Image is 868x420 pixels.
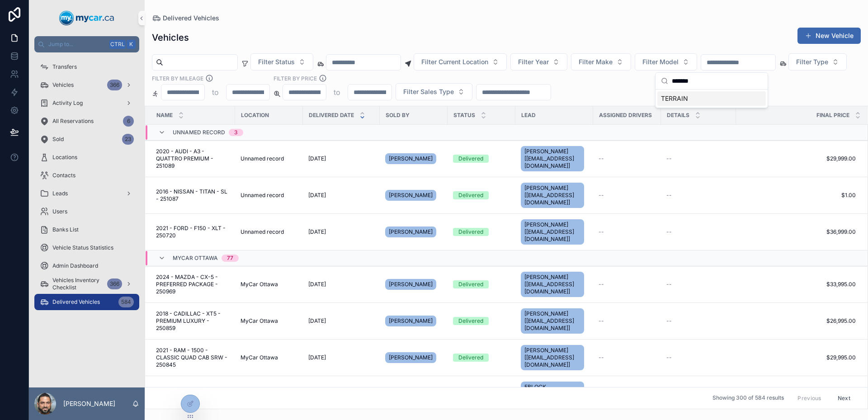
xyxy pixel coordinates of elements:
[156,347,230,368] a: 2021 - RAM - 1500 - CLASSIC QUAD CAB SRW - 250845
[666,354,731,361] a: --
[599,192,604,199] span: --
[736,228,856,236] a: $36,999.00
[453,280,510,288] a: Delivered
[52,63,77,71] span: Transfers
[308,317,374,325] a: [DATE]
[212,87,219,98] p: to
[156,188,230,203] span: 2016 - NISSAN - TITAN - SL - 251087
[599,354,604,361] span: --
[521,343,588,372] a: [PERSON_NAME] [[EMAIL_ADDRESS][DOMAIN_NAME]]
[524,274,580,295] span: [PERSON_NAME] [[EMAIL_ADDRESS][DOMAIN_NAME]]
[788,53,847,71] button: Select Button
[389,317,433,325] span: [PERSON_NAME]
[173,255,218,262] span: MyCar Ottawa
[414,53,507,71] button: Select Button
[241,281,278,288] span: MyCar Ottawa
[385,188,442,203] a: [PERSON_NAME]
[241,228,284,236] span: Unnamed record
[521,270,588,299] a: [PERSON_NAME] [[EMAIL_ADDRESS][DOMAIN_NAME]]
[521,144,588,173] a: [PERSON_NAME] [[EMAIL_ADDRESS][DOMAIN_NAME]]
[385,277,442,292] a: [PERSON_NAME]
[599,317,604,325] span: --
[52,172,75,179] span: Contacts
[656,90,768,108] div: Suggestions
[241,192,297,199] a: Unnamed record
[274,74,317,82] label: FILTER BY PRICE
[599,317,656,325] a: --
[816,112,849,119] span: FInal Price
[52,244,113,251] span: Vehicle Status Statistics
[156,310,230,332] a: 2018 - CADILLAC - XT5 - PREMIUM LUXURY - 250859
[227,255,233,262] div: 77
[599,155,604,162] span: --
[109,40,126,49] span: Ctrl
[524,347,580,368] span: [PERSON_NAME] [[EMAIL_ADDRESS][DOMAIN_NAME]]
[736,354,856,361] span: $29,995.00
[736,317,856,325] a: $26,995.00
[52,298,100,306] span: Delivered Vehicles
[34,36,139,52] button: Jump to...CtrlK
[241,192,284,199] span: Unnamed record
[156,274,230,295] span: 2024 - MAZDA - CX-5 - PREFERRED PACKAGE - 250969
[308,228,374,236] a: [DATE]
[308,281,326,288] span: [DATE]
[52,277,104,291] span: Vehicles Inventory Checklist
[736,281,856,288] a: $33,995.00
[736,192,856,199] a: $1.00
[156,225,230,239] a: 2021 - FORD - F150 - XLT - 250720
[241,228,297,236] a: Unnamed record
[667,112,689,119] span: Details
[389,192,433,199] span: [PERSON_NAME]
[241,354,278,361] span: MyCar Ottawa
[52,190,68,197] span: Leads
[52,81,74,89] span: Vehicles
[666,155,731,162] a: --
[403,87,454,96] span: Filter Sales Type
[59,11,114,25] img: App logo
[34,131,139,147] a: Sold23
[258,57,295,66] span: Filter Status
[34,222,139,238] a: Banks List
[156,148,230,170] a: 2020 - AUDI - A3 - QUATTRO PREMIUM - 251089
[453,228,510,236] a: Delivered
[666,228,672,236] span: --
[241,354,297,361] a: MyCar Ottawa
[736,155,856,162] span: $29,999.00
[234,129,238,136] div: 3
[642,57,679,66] span: Filter Model
[453,317,510,325] a: Delivered
[796,57,828,66] span: Filter Type
[712,395,784,402] span: Showing 300 of 584 results
[599,281,604,288] span: --
[334,87,340,98] p: to
[453,354,510,362] a: Delivered
[666,192,672,199] span: --
[666,354,672,361] span: --
[453,155,510,163] a: Delivered
[63,399,115,408] p: [PERSON_NAME]
[599,281,656,288] a: --
[34,149,139,165] a: Locations
[797,28,861,44] button: New Vehicle
[386,112,410,119] span: Sold By
[458,317,483,325] div: Delivered
[666,317,672,325] span: --
[163,14,219,23] span: Delivered Vehicles
[524,184,580,206] span: [PERSON_NAME] [[EMAIL_ADDRESS][DOMAIN_NAME]]
[152,14,219,23] a: Delivered Vehicles
[521,307,588,335] a: [PERSON_NAME] [[EMAIL_ADDRESS][DOMAIN_NAME]]
[29,52,145,322] div: scrollable content
[666,228,731,236] a: --
[308,317,326,325] span: [DATE]
[521,181,588,210] a: [PERSON_NAME] [[EMAIL_ADDRESS][DOMAIN_NAME]]
[241,317,278,325] span: MyCar Ottawa
[250,53,313,71] button: Select Button
[308,228,326,236] span: [DATE]
[241,155,297,162] a: Unnamed record
[389,354,433,361] span: [PERSON_NAME]
[599,192,656,199] a: --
